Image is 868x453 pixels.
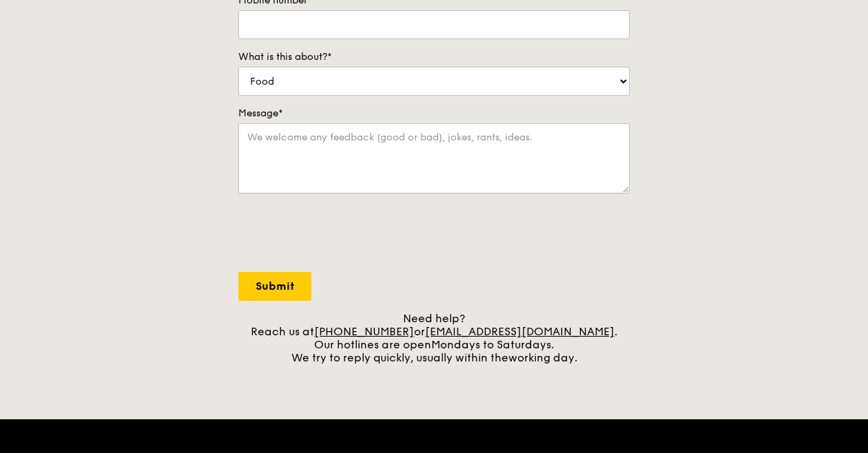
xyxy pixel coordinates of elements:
label: What is this about?* [238,50,630,64]
label: Message* [238,107,630,120]
div: Need help? Reach us at or . Our hotlines are open We try to reply quickly, usually within the [238,312,630,364]
span: Mondays to Saturdays. [431,338,554,351]
a: [PHONE_NUMBER] [314,325,414,338]
span: working day. [508,351,577,364]
input: Submit [238,272,311,301]
iframe: reCAPTCHA [238,207,448,261]
a: [EMAIL_ADDRESS][DOMAIN_NAME] [425,325,614,338]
